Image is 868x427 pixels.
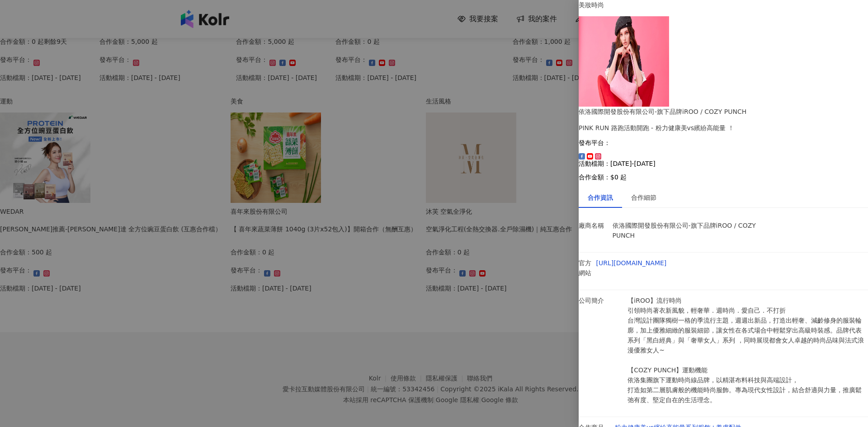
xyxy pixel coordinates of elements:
p: 活動檔期：[DATE]-[DATE] [579,160,868,167]
p: 公司簡介 [579,296,623,305]
div: 依洛國際開發股份有限公司-旗下品牌iROO / COZY PUNCH [579,107,868,117]
p: 廠商名稱 [579,221,608,230]
p: 官方網站 [579,258,592,278]
p: 合作金額： $0 起 [579,174,868,181]
p: 發布平台： [579,139,868,146]
p: 【iROO】流行時尚 引領時尚著衣新風貌，輕奢華．週時尚．愛自己．不打折 台灣設計團隊獨樹一格的季流行主題，週週出新品，打造出輕奢、減齡修身的服裝輪廓，加上優雅細緻的服裝細節，讓女性在各式場合中... [627,296,868,405]
a: [URL][DOMAIN_NAME] [596,259,667,267]
img: 粉力健康美vs繽紛高能量系列服飾+養膚配件 [579,16,669,107]
div: 合作細節 [631,192,656,202]
div: PINK RUN 路跑活動開跑 - 粉力健康美vs繽紛高能量 ！ [579,123,868,133]
p: 依洛國際開發股份有限公司-旗下品牌iROO / COZY PUNCH [613,221,777,240]
div: 合作資訊 [588,192,613,202]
